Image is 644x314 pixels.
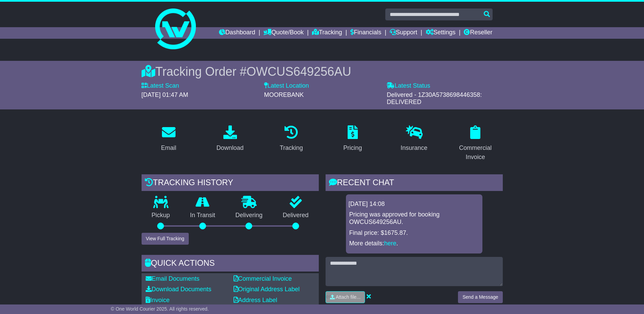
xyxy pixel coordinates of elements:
[349,229,479,237] p: Final price: $1675.87.
[161,143,176,153] div: Email
[426,27,456,39] a: Settings
[142,91,188,98] span: [DATE] 01:47 AM
[387,91,482,106] span: Delivered - 1Z30A5738698446358: DELIVERED
[401,143,427,153] div: Insurance
[349,200,480,208] div: [DATE] 14:08
[263,27,303,39] a: Quote/Book
[180,212,225,219] p: In Transit
[453,143,498,162] div: Commercial Invoice
[458,291,502,303] button: Send a Message
[225,212,273,219] p: Delivering
[216,143,243,153] div: Download
[350,27,381,39] a: Financials
[387,82,430,90] label: Latest Status
[142,233,189,245] button: View Full Tracking
[264,82,309,90] label: Latest Location
[142,212,180,219] p: Pickup
[384,240,397,247] a: here
[142,64,503,79] div: Tracking Order #
[464,27,492,39] a: Reseller
[343,143,362,153] div: Pricing
[142,174,319,193] div: Tracking history
[326,174,503,193] div: RECENT CHAT
[157,123,181,155] a: Email
[234,286,300,293] a: Original Address Label
[339,123,366,155] a: Pricing
[349,211,479,226] p: Pricing was approved for booking OWCUS649256AU.
[312,27,342,39] a: Tracking
[146,286,211,293] a: Download Documents
[280,143,303,153] div: Tracking
[448,123,503,164] a: Commercial Invoice
[146,275,200,282] a: Email Documents
[273,212,319,219] p: Delivered
[234,275,292,282] a: Commercial Invoice
[234,297,277,303] a: Address Label
[142,82,179,90] label: Latest Scan
[275,123,307,155] a: Tracking
[264,91,304,98] span: MOOREBANK
[111,306,209,312] span: © One World Courier 2025. All rights reserved.
[390,27,417,39] a: Support
[142,255,319,273] div: Quick Actions
[396,123,432,155] a: Insurance
[349,240,479,247] p: More details: .
[212,123,248,155] a: Download
[246,65,351,78] span: OWCUS649256AU
[219,27,255,39] a: Dashboard
[146,297,170,303] a: Invoice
